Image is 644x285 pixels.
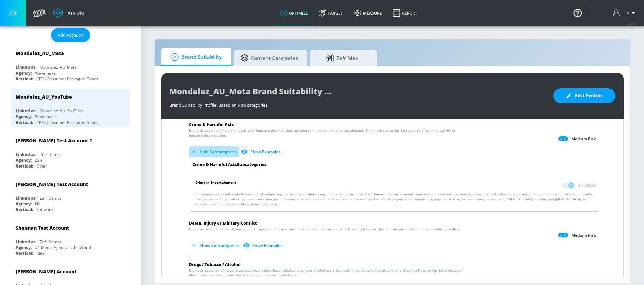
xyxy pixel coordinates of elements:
[40,64,77,70] div: Mondelez_AU_Meta
[568,3,587,22] button: Open Resource Center
[578,182,596,189] span: Suitable
[16,120,33,125] div: Vertical:
[11,176,130,214] div: [PERSON_NAME] Test AccountLinked as:Zefr DemosAgency:NAVertical:Software
[35,245,91,250] div: #1 Media Agency in the World
[35,114,57,120] div: Wavemaker
[16,50,64,56] div: Mondelez_AU_Meta
[16,250,33,256] div: Vertical:
[11,89,130,127] div: Mondelez_AU_YouTubeLinked as:Mondelez_AU_YouTubeAgency:WavemakerVertical:CPG (Consumer Packaged G...
[189,268,466,278] span: Dramatic depiction of illegal drug use/prescription abuse, tobacco, vaping or alcohol use present...
[16,201,32,207] div: Agency:
[35,157,43,163] div: Zefr
[187,162,601,168] div: Crime & Harmful Acts Subcategories
[348,1,387,25] a: measure
[189,227,460,232] span: Dramatic depiction of death, injury, or military conflict presented in the context of entertainme...
[189,128,466,138] span: Dramatic depiction of criminal activity or human rights violations presented in the context of en...
[65,10,84,16] div: Atrium
[189,262,241,267] span: Drugs / Tobacco / Alcohol
[16,64,36,70] div: Linked as:
[16,152,36,157] div: Linked as:
[195,192,596,207] p: Encompasses content explicitly or implicitly depicting, discussing, or referencing criminal activ...
[16,76,33,82] div: Vertical:
[11,220,130,258] div: Shannan Test AccountLinked as:Zefr DemosAgency:#1 Media Agency in the WorldVertical:Retail
[40,152,62,157] div: Zefr Demos
[621,11,629,15] span: login as: liv.ho@zefr.com
[36,76,100,82] div: CPG (Consumer Packaged Goods)
[40,108,84,114] div: Mondelez_AU_YouTube
[241,240,285,251] button: Show Examples
[567,92,602,100] span: Edit Profile
[36,120,100,125] div: CPG (Consumer Packaged Goods)
[189,220,257,226] span: Death, Injury or Military Conflict
[239,146,283,157] button: Show Examples
[16,268,76,275] div: [PERSON_NAME] Account
[16,245,32,250] div: Agency:
[16,225,69,231] div: Shannan Test Account
[16,70,32,76] div: Agency:
[16,163,33,169] div: Vertical:
[36,207,53,212] div: Software
[16,114,32,120] div: Agency:
[16,181,88,187] div: [PERSON_NAME] Test Account
[16,94,72,100] div: Mondelez_AU_YouTube
[51,28,90,42] button: Add Account
[195,179,236,192] span: Crime in Entertainment
[168,49,222,65] span: Brand Suitability
[240,50,298,66] span: Content Categories
[16,137,92,144] div: [PERSON_NAME] Test Account 1
[189,122,234,127] span: Crime & Harmful Acts
[36,163,47,169] div: Other
[40,195,62,201] div: Zefr Demos
[571,136,596,142] p: Medium Risk
[16,108,36,114] div: Linked as:
[628,22,637,26] span: v 4.25.4
[387,1,423,25] a: Report
[613,9,637,17] button: Liv
[11,132,130,171] div: [PERSON_NAME] Test Account 1Linked as:Zefr DemosAgency:ZefrVertical:Other
[571,233,596,238] p: Medium Risk
[16,195,36,201] div: Linked as:
[11,45,130,83] div: Mondelez_AU_MetaLinked as:Mondelez_AU_MetaAgency:WavemakerVertical:CPG (Consumer Packaged Goods)
[16,239,36,245] div: Linked as:
[16,207,33,212] div: Vertical:
[36,250,47,256] div: Retail
[275,1,313,25] a: optimize
[317,50,368,66] span: Zefr Max
[189,240,241,251] button: Show Subcategories
[169,99,547,108] div: Brand Suitability Profile: Based on Risk categories
[53,8,84,18] a: Atrium
[35,70,57,76] div: Wavemaker
[313,1,348,25] a: Target
[553,88,615,103] button: Edit Profile
[35,201,41,207] div: NA
[189,146,239,157] button: Hide Subcategories
[58,31,83,39] span: Add Account
[16,157,32,163] div: Agency:
[40,239,62,245] div: Zefr Demos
